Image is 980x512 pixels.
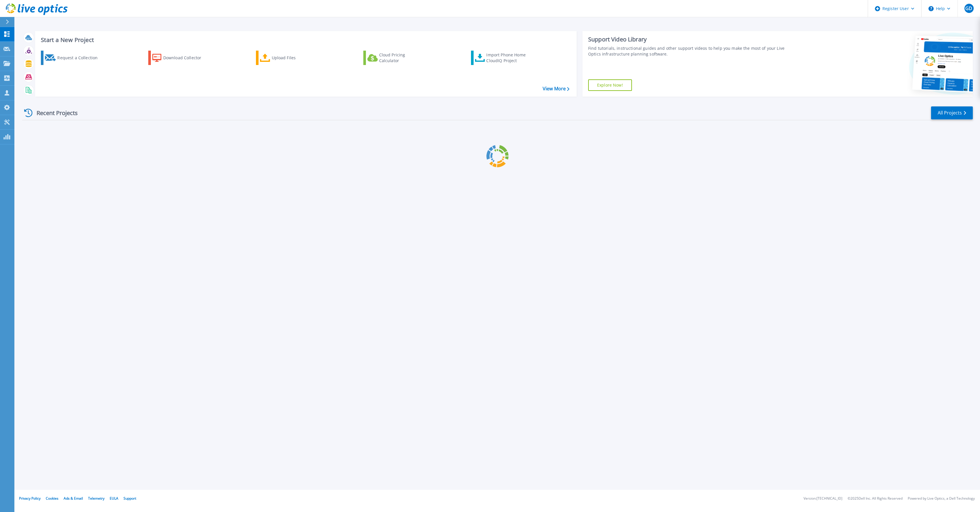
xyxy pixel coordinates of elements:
a: View More [543,86,569,91]
a: Privacy Policy [19,496,41,501]
div: Cloud Pricing Calculator [379,52,425,64]
div: Download Collector [163,52,209,64]
a: Upload Files [256,51,320,65]
a: All Projects [931,106,973,119]
span: GD [965,6,972,11]
a: EULA [110,496,118,501]
div: Find tutorials, instructional guides and other support videos to help you make the most of your L... [588,45,792,57]
li: © 2025 Dell Inc. All Rights Reserved [848,497,903,500]
a: Support [124,496,136,501]
a: Explore Now! [588,79,632,91]
li: Powered by Live Optics, a Dell Technology [908,497,975,500]
div: Import Phone Home CloudIQ Project [486,52,531,64]
div: Recent Projects [22,106,86,120]
div: Support Video Library [588,36,792,43]
h3: Start a New Project [41,37,569,43]
div: Request a Collection [57,52,103,64]
a: Ads & Email [64,496,83,501]
a: Cloud Pricing Calculator [363,51,428,65]
a: Telemetry [88,496,105,501]
a: Download Collector [148,51,212,65]
div: Upload Files [272,52,318,64]
li: Version: [TECHNICAL_ID] [804,497,842,500]
a: Request a Collection [41,51,105,65]
a: Cookies [46,496,58,501]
